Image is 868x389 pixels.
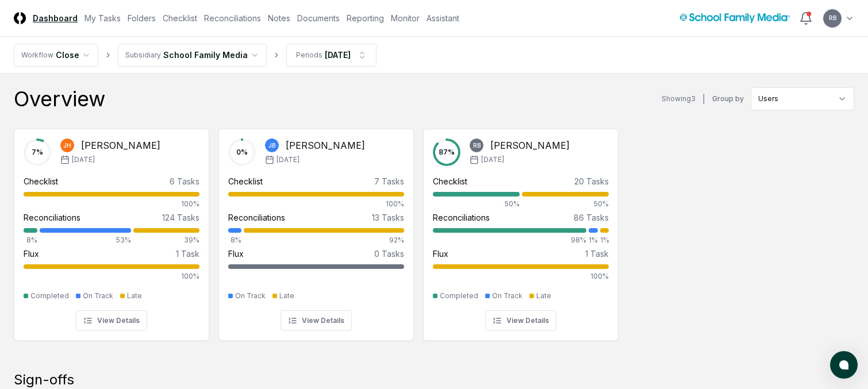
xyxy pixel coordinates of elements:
a: Dashboard [33,12,78,24]
button: atlas-launcher [830,351,858,379]
div: 100% [24,271,199,282]
div: 1 Task [176,248,199,260]
span: RB [829,14,836,22]
a: Assistant [427,12,459,24]
div: Periods [296,50,322,60]
div: On Track [83,291,113,301]
div: 124 Tasks [162,211,199,224]
div: Overview [14,87,105,110]
span: JH [63,141,71,150]
a: Checklist [163,12,197,24]
div: Reconciliations [24,211,80,224]
div: 8% [228,235,241,245]
img: Logo [14,12,26,24]
div: Reconciliations [228,211,285,224]
div: 1% [600,235,609,245]
div: On Track [492,291,523,301]
span: [DATE] [72,155,95,165]
button: RB [822,8,843,29]
a: Monitor [391,12,420,24]
div: 1% [589,235,597,245]
div: Checklist [433,175,467,187]
div: [PERSON_NAME] [286,138,365,152]
div: 20 Tasks [574,175,609,187]
div: 7 Tasks [374,175,404,187]
a: My Tasks [85,12,121,24]
div: Subsidiary [125,50,161,60]
nav: breadcrumb [14,44,377,67]
div: Completed [30,291,69,301]
button: Periods[DATE] [286,44,377,67]
div: 98% [433,235,586,245]
div: 53% [40,235,131,245]
a: Reconciliations [204,12,261,24]
div: Reconciliations [433,211,490,224]
div: | [702,93,705,105]
div: Completed [440,291,478,301]
div: Late [279,291,294,301]
div: Flux [433,248,448,260]
button: View Details [485,310,556,331]
div: [PERSON_NAME] [490,138,570,152]
div: 100% [24,199,199,209]
a: Reporting [347,12,384,24]
div: 100% [228,199,404,209]
div: 100% [433,271,609,282]
div: 1 Task [585,248,609,260]
span: JB [268,141,275,150]
a: Folders [128,12,156,24]
div: [DATE] [325,49,351,61]
div: 13 Tasks [372,211,404,224]
button: View Details [76,310,147,331]
div: 39% [133,235,199,245]
div: Late [127,291,142,301]
div: 6 Tasks [170,175,199,187]
div: Checklist [24,175,58,187]
button: View Details [281,310,352,331]
img: School Family Media logo [679,13,790,23]
span: RB [473,141,481,150]
a: 87%RB[PERSON_NAME][DATE]Checklist20 Tasks50%50%Reconciliations86 Tasks98%1%1%Flux1 Task100%Comple... [423,120,619,341]
div: 86 Tasks [574,211,609,224]
div: Flux [24,248,39,260]
div: On Track [235,291,266,301]
span: [DATE] [276,155,299,165]
div: Flux [228,248,244,260]
div: Showing 3 [662,94,696,104]
label: Group by [712,95,744,102]
div: Workflow [21,50,53,60]
div: Sign-offs [14,371,854,389]
a: Documents [297,12,340,24]
div: 0 Tasks [374,248,404,260]
div: 50% [522,199,609,209]
a: 0%JB[PERSON_NAME][DATE]Checklist7 Tasks100%Reconciliations13 Tasks8%92%Flux0 TasksOn TrackLateVie... [218,120,414,341]
div: 8% [24,235,37,245]
span: [DATE] [481,155,504,165]
a: 7%JH[PERSON_NAME][DATE]Checklist6 Tasks100%Reconciliations124 Tasks8%53%39%Flux1 Task100%Complete... [14,120,209,341]
div: 50% [433,199,520,209]
div: Checklist [228,175,263,187]
div: Late [536,291,551,301]
div: 92% [244,235,404,245]
div: [PERSON_NAME] [81,138,160,152]
a: Notes [268,12,290,24]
